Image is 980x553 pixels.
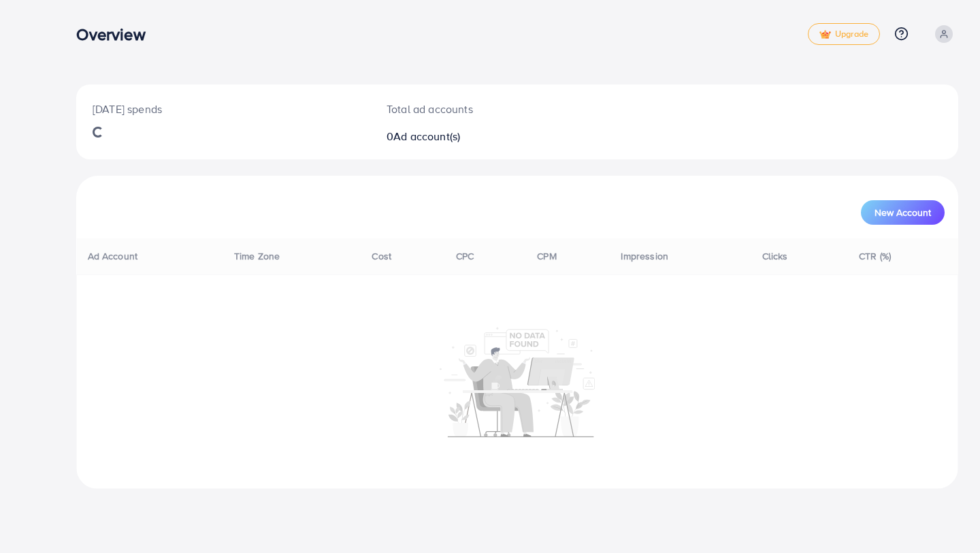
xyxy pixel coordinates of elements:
[76,25,156,44] h3: Overview
[819,30,831,39] img: tick
[387,101,574,117] p: Total ad accounts
[393,129,460,144] span: Ad account(s)
[808,23,880,45] a: tickUpgrade
[93,101,354,117] p: [DATE] spends
[861,200,945,225] button: New Account
[875,208,931,217] span: New Account
[387,130,574,143] h2: 0
[819,29,868,39] span: Upgrade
